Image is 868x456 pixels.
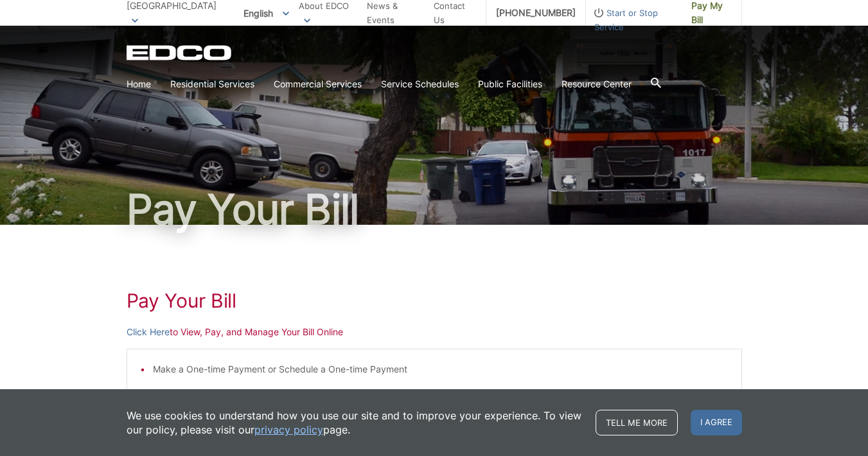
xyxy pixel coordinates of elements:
[127,325,742,339] p: to View, Pay, and Manage Your Bill Online
[562,77,632,91] a: Resource Center
[478,77,542,91] a: Public Facilities
[127,289,742,312] h1: Pay Your Bill
[153,386,729,400] li: Set-up Auto-pay
[127,408,583,437] p: We use cookies to understand how you use our site and to improve your experience. To view our pol...
[170,77,254,91] a: Residential Services
[127,77,151,91] a: Home
[596,410,678,435] a: Tell me more
[127,189,742,230] h1: Pay Your Bill
[127,325,170,339] a: Click Here
[274,77,362,91] a: Commercial Services
[254,423,323,437] a: privacy policy
[691,410,742,435] span: I agree
[127,45,233,60] a: EDCD logo. Return to the homepage.
[381,77,459,91] a: Service Schedules
[234,3,299,24] span: English
[153,362,729,376] li: Make a One-time Payment or Schedule a One-time Payment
